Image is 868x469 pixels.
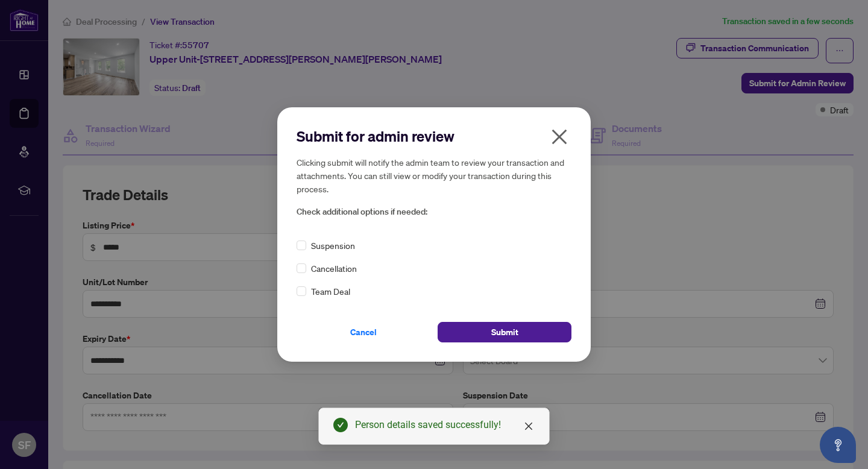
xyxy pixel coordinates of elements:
span: Cancel [350,323,377,342]
a: Close [522,420,535,433]
h2: Submit for admin review [297,127,571,146]
button: Submit [438,322,571,342]
span: Cancellation [311,262,357,275]
span: Suspension [311,239,355,252]
span: check-circle [333,418,348,432]
h5: Clicking submit will notify the admin team to review your transaction and attachments. You can st... [297,156,571,195]
button: Cancel [297,322,430,342]
div: Person details saved successfully! [355,418,535,432]
span: Submit [491,323,518,342]
span: Check additional options if needed: [297,205,571,219]
button: Open asap [820,427,856,463]
span: close [550,127,569,146]
span: Team Deal [311,285,350,298]
span: close [524,421,533,431]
